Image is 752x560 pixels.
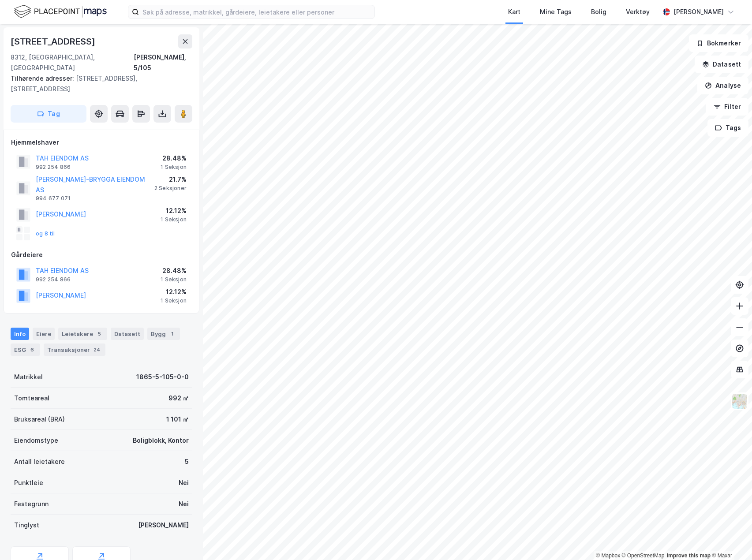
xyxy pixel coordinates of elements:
[14,372,43,382] div: Matrikkel
[14,435,58,446] div: Eiendomstype
[11,137,192,148] div: Hjemmelshaver
[591,7,606,17] div: Bolig
[161,265,187,276] div: 28.48%
[136,372,189,382] div: 1865-5-105-0-0
[134,52,192,73] div: [PERSON_NAME], 5/105
[508,7,520,17] div: Kart
[14,456,65,467] div: Antall leietakere
[161,297,187,304] div: 1 Seksjon
[161,205,187,216] div: 12.12%
[708,518,752,560] iframe: Chat Widget
[697,77,748,94] button: Analyse
[11,73,185,94] div: [STREET_ADDRESS], [STREET_ADDRESS]
[11,34,97,49] div: [STREET_ADDRESS]
[14,478,43,488] div: Punktleie
[185,456,189,467] div: 5
[139,5,374,19] input: Søk på adresse, matrikkel, gårdeiere, leietakere eller personer
[622,553,665,559] a: OpenStreetMap
[11,343,40,356] div: ESG
[708,518,752,560] div: Kontrollprogram for chat
[14,393,49,403] div: Tomteareal
[14,4,107,19] img: logo.f888ab2527a4732fd821a326f86c7f29.svg
[626,7,650,17] div: Verktøy
[95,329,104,338] div: 5
[28,345,37,354] div: 6
[11,250,192,260] div: Gårdeiere
[731,393,748,410] img: Z
[138,520,189,530] div: [PERSON_NAME]
[14,414,65,425] div: Bruksareal (BRA)
[11,105,86,123] button: Tag
[161,216,187,223] div: 1 Seksjon
[161,287,187,297] div: 12.12%
[36,276,71,283] div: 992 254 866
[154,174,187,185] div: 21.7%
[540,7,572,17] div: Mine Tags
[689,34,748,52] button: Bokmerker
[706,98,748,116] button: Filter
[179,499,189,509] div: Nei
[168,393,189,403] div: 992 ㎡
[166,414,189,425] div: 1 101 ㎡
[596,553,620,559] a: Mapbox
[33,328,55,340] div: Eiere
[44,343,105,356] div: Transaksjoner
[92,345,102,354] div: 24
[161,153,187,164] div: 28.48%
[667,553,711,559] a: Improve this map
[147,328,180,340] div: Bygg
[58,328,107,340] div: Leietakere
[161,164,187,171] div: 1 Seksjon
[707,119,748,137] button: Tags
[673,7,724,17] div: [PERSON_NAME]
[179,478,189,488] div: Nei
[133,435,189,446] div: Boligblokk, Kontor
[111,328,144,340] div: Datasett
[11,328,29,340] div: Info
[11,52,134,73] div: 8312, [GEOGRAPHIC_DATA], [GEOGRAPHIC_DATA]
[11,75,76,82] span: Tilhørende adresser:
[14,520,39,530] div: Tinglyst
[14,499,49,509] div: Festegrunn
[36,195,71,202] div: 994 677 071
[161,276,187,283] div: 1 Seksjon
[154,185,187,192] div: 2 Seksjoner
[168,329,176,338] div: 1
[695,56,748,73] button: Datasett
[36,164,71,171] div: 992 254 866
